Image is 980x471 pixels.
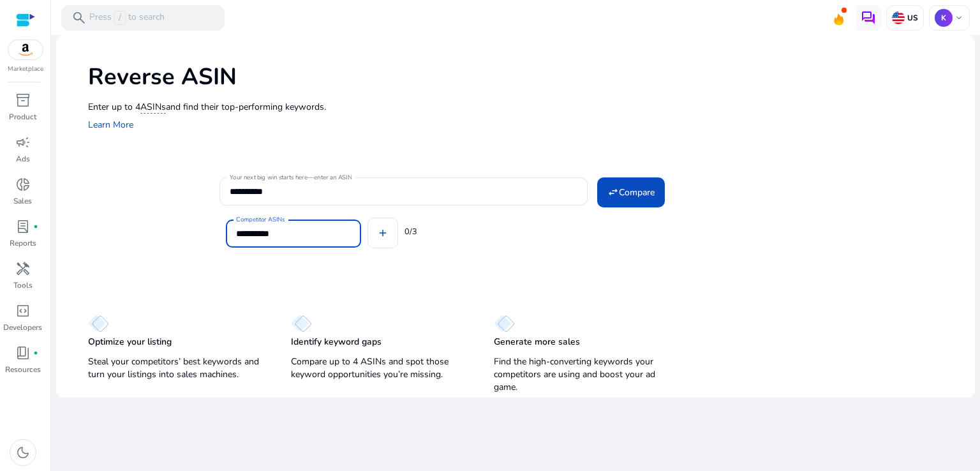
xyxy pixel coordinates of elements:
[8,40,43,59] img: amazon.svg
[291,336,382,348] p: Identify keyword gaps
[9,111,36,123] p: Product
[10,237,36,249] p: Reports
[619,186,655,199] span: Compare
[88,355,265,381] p: Steal your competitors’ best keywords and turn your listings into sales machines.
[377,227,389,239] mat-icon: add
[88,336,172,348] p: Optimize your listing
[88,315,109,333] img: diamond.svg
[16,153,30,165] p: Ads
[88,100,962,114] p: Enter up to 4 and find their top-performing keywords.
[8,64,43,74] p: Marketplace
[905,13,918,23] p: US
[597,177,665,207] button: Compare
[494,315,515,333] img: diamond.svg
[892,11,905,24] img: us.svg
[954,13,964,23] span: keyboard_arrow_down
[88,63,962,91] h1: Reverse ASIN
[15,135,31,150] span: campaign
[15,261,31,276] span: handyman
[3,322,42,333] p: Developers
[114,11,126,25] span: /
[140,101,166,114] span: ASINs
[236,215,285,224] mat-label: Competitor ASINs
[15,445,31,460] span: dark_mode
[13,280,33,291] p: Tools
[88,119,133,131] a: Learn More
[71,10,87,26] span: search
[15,345,31,361] span: book_4
[5,364,41,375] p: Resources
[494,336,580,348] p: Generate more sales
[230,173,352,182] mat-label: Your next big win starts here—enter an ASIN
[15,219,31,234] span: lab_profile
[33,350,38,355] span: fiber_manual_record
[291,315,312,333] img: diamond.svg
[935,9,953,27] p: K
[15,303,31,318] span: code_blocks
[13,195,32,207] p: Sales
[405,224,417,238] mat-hint: 0/3
[291,355,468,381] p: Compare up to 4 ASINs and spot those keyword opportunities you’re missing.
[15,177,31,192] span: donut_small
[89,11,165,25] p: Press to search
[15,93,31,108] span: inventory_2
[607,186,619,198] mat-icon: swap_horiz
[494,355,671,394] p: Find the high-converting keywords your competitors are using and boost your ad game.
[33,224,38,229] span: fiber_manual_record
